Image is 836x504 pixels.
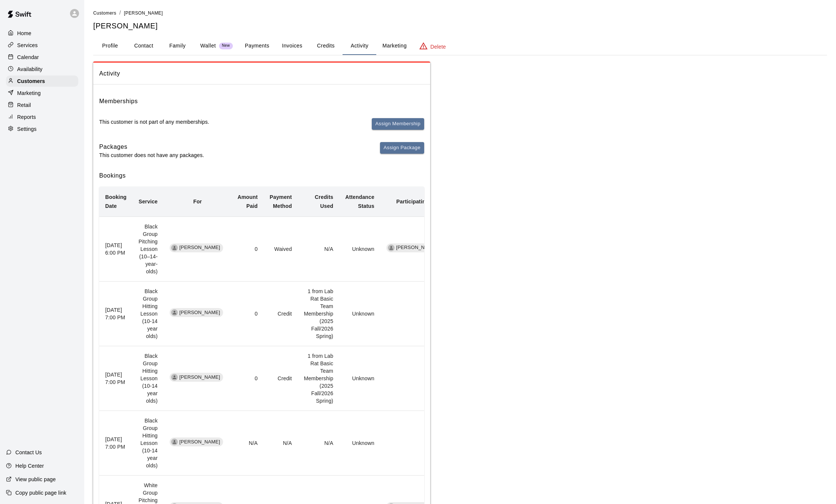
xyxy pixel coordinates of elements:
b: Attendance Status [345,194,374,209]
p: Help Center [15,462,44,470]
div: Stephan Thai [171,309,178,316]
div: basic tabs example [93,37,827,55]
h6: Bookings [99,171,424,181]
td: Unknown [339,282,380,346]
span: [PERSON_NAME] [124,10,163,16]
p: Calendar [17,53,39,61]
span: [PERSON_NAME] [176,374,223,381]
p: Services [17,42,38,49]
button: Invoices [275,37,309,55]
button: Assign Package [380,142,424,154]
td: 0 [231,346,264,411]
th: [DATE] 7:00 PM [99,282,133,346]
div: Stephan Thai [171,245,178,251]
td: Credit [264,282,298,346]
td: Black Group Hitting Lesson (10-14 year olds) [133,411,164,476]
td: N/A [298,216,340,281]
th: [DATE] 6:00 PM [99,216,133,281]
h5: [PERSON_NAME] [93,21,827,31]
span: [PERSON_NAME] [176,244,223,251]
a: Customers [93,10,116,16]
td: N/A [231,411,264,476]
td: 0 [231,216,264,281]
td: Unknown [339,216,380,281]
td: 0 [231,282,264,346]
b: Payment Method [270,194,292,209]
button: Family [161,37,194,55]
td: 1 from Lab Rat Basic Team Membership (2025 Fall/2026 Spring) [298,282,340,346]
p: Customers [17,77,45,85]
span: [PERSON_NAME] [176,309,223,316]
td: Unknown [339,411,380,476]
p: Settings [17,125,37,133]
th: [DATE] 7:00 PM [99,346,133,411]
a: Services [6,40,78,51]
div: [PERSON_NAME] [386,243,440,252]
b: Service [139,199,158,205]
p: Contact Us [15,449,42,456]
th: [DATE] 7:00 PM [99,411,133,476]
a: Retail [6,99,78,111]
p: Copy public page link [15,489,66,497]
b: Amount Paid [237,194,258,209]
p: Availability [17,65,43,73]
td: Waived [264,216,298,281]
p: This customer is not part of any memberships. [99,118,209,126]
span: Activity [99,69,424,79]
a: Marketing [6,87,78,99]
a: Home [6,28,78,39]
a: Reports [6,111,78,123]
b: Credits Used [315,194,333,209]
nav: breadcrumb [93,9,827,17]
p: Wallet [200,42,216,50]
td: 1 from Lab Rat Basic Team Membership (2025 Fall/2026 Spring) [298,346,340,411]
b: Participating Staff [396,199,443,205]
h6: Memberships [99,96,138,106]
p: None [386,375,442,382]
button: Payments [239,37,275,55]
div: Stephan Thai [171,374,178,381]
p: Home [17,30,31,37]
b: For [193,199,202,205]
p: Delete [431,43,446,50]
td: N/A [298,411,340,476]
li: / [119,9,121,17]
td: Unknown [339,346,380,411]
a: Customers [6,76,78,87]
span: Customers [93,10,116,16]
td: Black Group Pitching Lesson (10–14-year-olds) [133,216,164,281]
span: [PERSON_NAME] [393,244,440,251]
p: Marketing [17,89,41,97]
p: Retail [17,101,31,109]
td: N/A [264,411,298,476]
td: Black Group Hitting Lesson (10-14 year olds) [133,282,164,346]
button: Credits [309,37,343,55]
p: None [386,310,442,317]
p: Reports [17,113,36,121]
p: View public page [15,476,56,483]
a: Calendar [6,52,78,63]
button: Activity [343,37,376,55]
button: Marketing [376,37,413,55]
a: Settings [6,123,78,135]
a: Availability [6,64,78,75]
p: None [386,439,442,447]
button: Contact [127,37,161,55]
h6: Packages [99,142,204,152]
div: David Hernandez [388,245,395,251]
span: New [219,43,233,48]
p: This customer does not have any packages. [99,151,204,159]
button: Profile [93,37,127,55]
b: Booking Date [105,194,127,209]
span: [PERSON_NAME] [176,439,223,446]
button: Assign Membership [372,118,424,130]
